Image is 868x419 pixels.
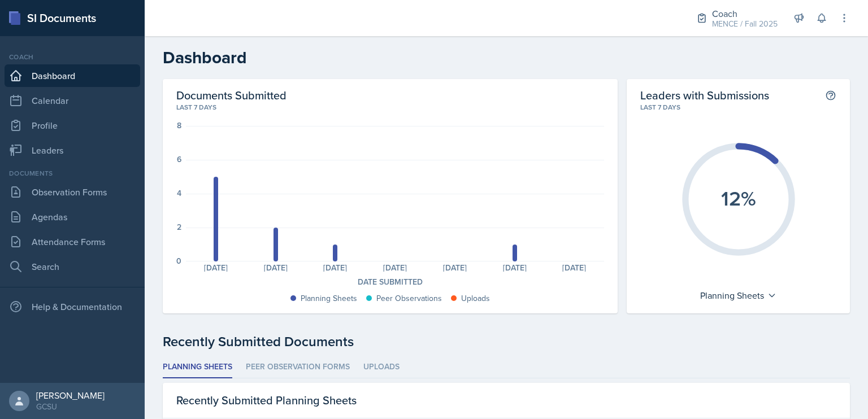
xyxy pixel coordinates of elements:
[376,293,442,304] div: Peer Observations
[163,331,850,352] div: Recently Submitted Documents
[36,401,105,412] div: GCSU
[5,230,140,253] a: Attendance Forms
[163,47,850,68] h2: Dashboard
[5,89,140,112] a: Calendar
[5,206,140,228] a: Agendas
[721,184,756,213] text: 12%
[177,189,181,197] div: 4
[246,356,350,378] li: Peer Observation Forms
[712,7,778,20] div: Coach
[5,295,140,318] div: Help & Documentation
[176,88,604,102] h2: Documents Submitted
[306,264,366,272] div: [DATE]
[5,64,140,87] a: Dashboard
[5,139,140,162] a: Leaders
[485,264,545,272] div: [DATE]
[36,390,105,401] div: [PERSON_NAME]
[640,102,836,112] div: Last 7 days
[640,88,769,102] h2: Leaders with Submissions
[695,286,782,304] div: Planning Sheets
[163,356,232,378] li: Planning Sheets
[425,264,485,272] div: [DATE]
[177,155,181,163] div: 6
[5,52,140,62] div: Coach
[712,18,778,30] div: MENCE / Fall 2025
[545,264,605,272] div: [DATE]
[5,181,140,203] a: Observation Forms
[246,264,306,272] div: [DATE]
[301,293,357,304] div: Planning Sheets
[177,121,181,129] div: 8
[5,255,140,278] a: Search
[5,168,140,178] div: Documents
[5,114,140,137] a: Profile
[163,383,850,418] div: Recently Submitted Planning Sheets
[363,356,400,378] li: Uploads
[186,264,246,272] div: [DATE]
[177,223,181,231] div: 2
[176,102,604,112] div: Last 7 days
[461,293,490,304] div: Uploads
[365,264,425,272] div: [DATE]
[176,257,181,265] div: 0
[176,276,604,288] div: Date Submitted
